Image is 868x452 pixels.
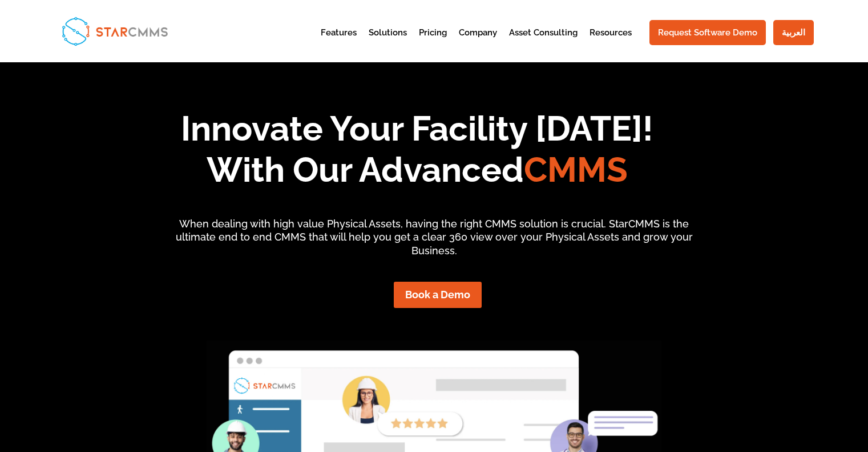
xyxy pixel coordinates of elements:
a: العربية [773,20,814,45]
a: Asset Consulting [509,29,578,57]
a: Solutions [369,29,407,57]
a: Resources [590,29,632,57]
a: Pricing [419,29,447,57]
a: Request Software Demo [649,20,766,45]
img: StarCMMS [57,12,173,50]
p: When dealing with high value Physical Assets, having the right CMMS solution is crucial. StarCMMS... [165,217,703,258]
h1: Innovate Your Facility [DATE]! With Our Advanced [21,108,813,196]
span: CMMS [524,150,628,190]
a: Company [459,29,497,57]
a: Features [321,29,357,57]
a: Book a Demo [394,282,482,307]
